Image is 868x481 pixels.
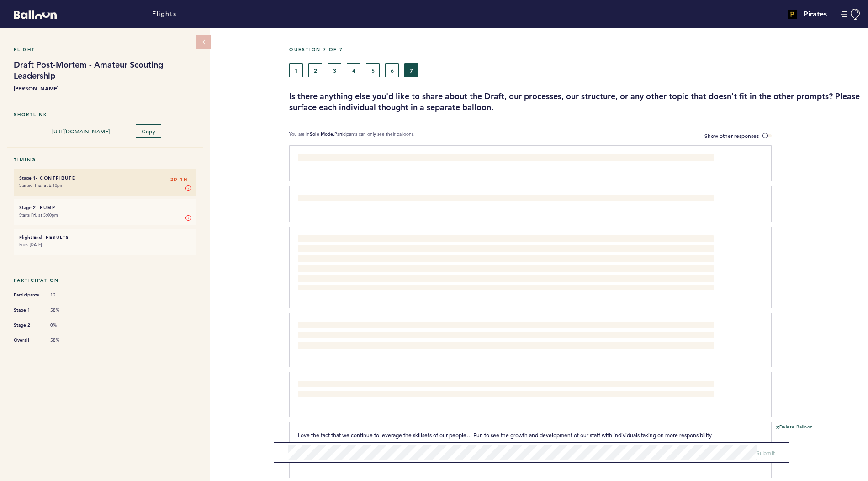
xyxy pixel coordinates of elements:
b: Solo Mode. [310,131,334,137]
h5: Question 7 of 7 [289,47,861,53]
span: Show other responses [704,132,759,139]
svg: Balloon [14,10,57,19]
span: 12 [50,292,78,298]
h5: Timing [14,157,196,163]
small: Stage 2 [19,205,36,211]
button: Submit [757,448,775,457]
span: Draft room, especially in the back, felt like an hang out session for people for two weeks. Not s... [298,196,638,203]
span: Stage 2 [14,321,41,330]
h6: - Contribute [19,175,191,181]
a: Flights [152,9,176,19]
span: Stage 1 [14,306,41,315]
span: 0% [50,322,78,328]
span: Is there any way to get a more clear idea as to why certain things are valued on a year to year b... [298,236,713,289]
p: You are in Participants can only see their balloons. [289,131,415,141]
h5: Participation [14,277,196,283]
span: Submit [757,449,775,456]
button: 7 [404,63,418,77]
span: Participants [14,291,41,300]
small: Stage 1 [19,175,36,181]
h1: Draft Post-Mortem - Amateur Scouting Leadership [14,59,196,81]
h6: - Pump [19,205,191,211]
span: A testament to our Sr Leadership, I believe we are as collaborative and inclusive a group as exis... [298,381,712,398]
h6: - Results [19,234,191,240]
a: Balloon [7,9,57,19]
button: Manage Account [841,9,861,20]
button: 6 [385,63,399,77]
span: There are way too many people in the draft room leading up to the draft. Way too many people list... [298,155,647,162]
button: 2 [308,63,322,77]
button: 3 [328,63,341,77]
time: Ends [DATE] [19,242,42,248]
b: [PERSON_NAME] [14,84,196,93]
button: 5 [366,63,380,77]
span: 2D 1H [170,175,188,184]
span: 58% [50,337,78,344]
button: Copy [136,124,161,138]
time: Starts Fri. at 5:00pm [19,212,58,218]
button: 4 [347,63,360,77]
h4: Pirates [804,9,827,20]
small: Flight End [19,234,42,240]
span: Copy [142,127,155,135]
span: Love the fact that we continue to leverage the skillsets of our people… Fun to see the growth and... [298,431,713,448]
button: Delete Balloon [776,424,813,431]
button: 1 [289,63,303,77]
span: 58% [50,307,78,313]
span: Why does the model consider hype? Certainly understand that it is absolutely helpful to know wher... [298,322,714,348]
h5: Shortlink [14,111,196,117]
h5: Flight [14,47,196,53]
span: Overall [14,336,41,345]
time: Started Thu. at 6:10pm [19,182,64,188]
h3: Is there anything else you'd like to share about the Draft, our processes, our structure, or any ... [289,91,861,113]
